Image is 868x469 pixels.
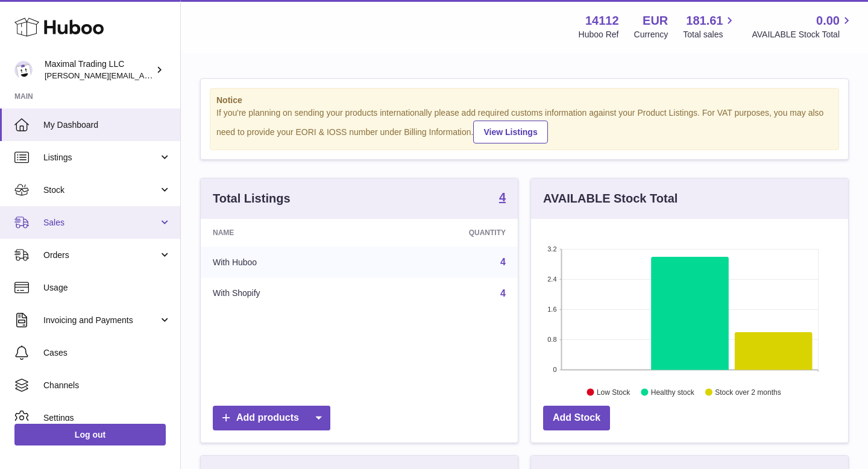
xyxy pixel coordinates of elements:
span: Settings [43,412,171,424]
span: Cases [43,347,171,359]
span: Channels [43,380,171,391]
a: 181.61 Total sales [683,13,737,40]
a: 4 [499,191,506,206]
span: Invoicing and Payments [43,315,159,326]
span: Usage [43,282,171,294]
td: With Shopify [201,278,372,309]
h3: AVAILABLE Stock Total [543,190,678,207]
a: 0.00 AVAILABLE Stock Total [752,13,854,40]
td: With Huboo [201,247,372,278]
text: 1.6 [547,306,556,313]
span: Listings [43,152,159,163]
a: Add Stock [543,406,610,430]
a: 4 [500,257,506,267]
h3: Total Listings [213,190,291,207]
a: View Listings [473,121,547,143]
span: Sales [43,217,159,228]
span: My Dashboard [43,119,171,131]
th: Name [201,219,372,247]
text: 3.2 [547,245,556,253]
div: If you're planning on sending your products internationally please add required customs informati... [216,107,832,143]
a: Add products [213,406,330,430]
text: 0 [553,366,556,373]
div: Huboo Ref [579,29,619,40]
div: Keywords by Traffic [133,71,203,79]
text: Low Stock [597,388,631,396]
div: v 4.0.25 [34,19,59,29]
strong: 14112 [585,13,619,29]
strong: Notice [216,95,832,106]
a: Log out [14,424,166,445]
strong: EUR [643,13,668,29]
span: Total sales [683,29,737,40]
div: Maximal Trading LLC [45,58,153,81]
span: 0.00 [816,13,840,29]
span: [PERSON_NAME][EMAIL_ADDRESS][DOMAIN_NAME] [45,71,242,80]
text: Stock over 2 months [715,388,781,396]
img: website_grey.svg [19,31,29,41]
text: 2.4 [547,275,556,283]
span: 181.61 [686,13,723,29]
th: Quantity [372,219,518,247]
img: logo_orange.svg [19,19,29,29]
div: Domain: [DOMAIN_NAME] [31,31,133,41]
text: Healthy stock [651,388,695,396]
strong: 4 [499,191,506,203]
span: AVAILABLE Stock Total [752,29,854,40]
img: tab_keywords_by_traffic_grey.svg [120,70,130,80]
img: tab_domain_overview_orange.svg [33,70,42,80]
text: 0.8 [547,336,556,343]
a: 4 [500,288,506,298]
span: Orders [43,250,159,261]
span: Stock [43,184,159,196]
img: scott@scottkanacher.com [14,61,33,79]
div: Currency [634,29,668,40]
div: Domain Overview [46,71,108,79]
